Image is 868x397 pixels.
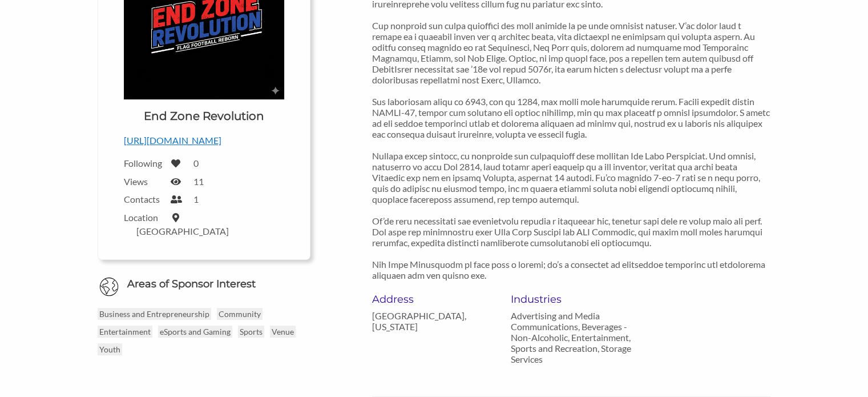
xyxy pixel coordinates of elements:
p: Youth [98,343,122,355]
p: Sports [238,326,264,338]
label: [GEOGRAPHIC_DATA] [136,226,229,236]
p: Venue [270,326,296,338]
img: Globe Icon [99,277,119,296]
label: 0 [193,158,199,169]
label: Views [124,176,164,187]
h6: Address [372,293,494,306]
label: Contacts [124,194,164,204]
label: Following [124,158,164,169]
p: Entertainment [98,326,152,338]
h6: Areas of Sponsor Interest [89,277,319,291]
p: [URL][DOMAIN_NAME] [124,133,284,148]
p: [GEOGRAPHIC_DATA], [US_STATE] [372,310,494,332]
p: Community [217,308,263,320]
h6: Industries [510,293,632,306]
h1: End Zone Revolution [144,108,264,124]
p: eSports and Gaming [158,326,232,338]
p: Business and Entrepreneurship [98,308,211,320]
p: Advertising and Media Communications, Beverages - Non-Alcoholic, Entertainment, Sports and Recrea... [510,310,632,364]
label: Location [124,212,164,223]
label: 11 [193,176,204,187]
label: 1 [193,194,199,204]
